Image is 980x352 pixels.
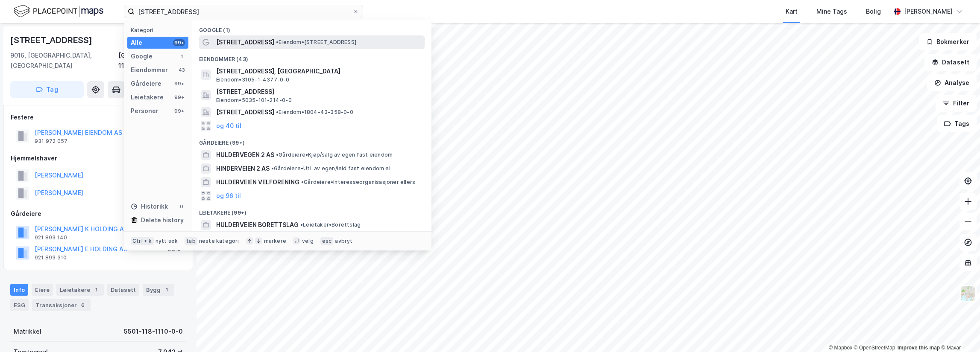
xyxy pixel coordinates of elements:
input: Søk på adresse, matrikkel, gårdeiere, leietakere eller personer [135,5,352,18]
div: markere [264,238,286,244]
button: Tag [10,81,84,98]
span: HULDERVEIEN BORETTSLAG [216,220,299,230]
div: Hjemmelshaver [11,153,186,163]
div: Transaksjoner [32,299,91,311]
div: Matrikkel [14,326,41,337]
span: Gårdeiere • Utl. av egen/leid fast eiendom el. [271,165,392,172]
div: Eiendommer (43) [192,49,431,64]
a: Mapbox [829,345,852,351]
div: 6 [79,301,87,309]
a: OpenStreetMap [854,345,895,351]
div: 931 972 057 [35,138,67,145]
div: 43 [178,67,185,73]
img: Z [960,285,976,302]
div: [PERSON_NAME] [904,6,953,17]
div: Info [10,284,28,296]
span: • [271,165,274,172]
div: Ctrl + k [131,237,154,245]
div: Google (1) [192,20,431,35]
span: • [276,109,279,115]
button: Filter [936,95,977,112]
div: Google [131,51,153,61]
a: Improve this map [898,345,940,351]
div: [STREET_ADDRESS] [10,33,94,47]
div: Eiere [32,284,53,296]
span: • [300,221,303,228]
button: og 96 til [216,191,241,201]
button: og 40 til [216,121,241,131]
span: • [276,39,279,45]
span: [STREET_ADDRESS] [216,87,421,97]
div: Kategori [131,27,188,33]
div: Gårdeiere [131,79,161,89]
div: Personer [131,106,158,116]
div: Kontrollprogram for chat [937,311,980,352]
button: Bokmerker [919,33,977,50]
div: Bolig [866,6,881,17]
div: Leietakere [131,92,164,102]
div: 99+ [173,80,185,87]
div: Alle [131,38,142,48]
div: Leietakere (99+) [192,203,431,218]
div: tab [185,237,197,245]
span: HULDERVEIEN VELFORENING [216,177,299,187]
span: Gårdeiere • Kjøp/salg av egen fast eiendom [276,151,393,158]
span: HULDERVEGEN 2 AS [216,150,274,160]
span: [STREET_ADDRESS], [GEOGRAPHIC_DATA] [216,66,421,76]
span: • [301,179,304,185]
span: [STREET_ADDRESS] [216,37,274,47]
button: Analyse [927,74,977,91]
span: Leietaker • Borettslag [300,221,361,228]
span: [STREET_ADDRESS] [216,107,274,117]
div: 99+ [173,94,185,101]
div: Kart [786,6,798,17]
div: [GEOGRAPHIC_DATA], 118/1110 [118,50,186,71]
div: 99+ [173,39,185,46]
div: 921 893 140 [35,234,67,241]
div: 0 [178,203,185,210]
button: Datasett [924,54,977,71]
iframe: Chat Widget [937,311,980,352]
div: esc [320,237,334,245]
div: ESG [10,299,29,311]
span: Eiendom • [STREET_ADDRESS] [276,39,356,46]
span: Eiendom • 5035-101-214-0-0 [216,97,292,104]
div: Delete history [141,215,184,225]
div: 1 [178,53,185,60]
div: 5501-118-1110-0-0 [124,326,183,337]
div: Bygg [143,284,174,296]
div: nytt søk [156,238,178,244]
img: logo.f888ab2527a4732fd821a326f86c7f29.svg [14,4,103,19]
div: Mine Tags [816,6,847,17]
div: 99+ [173,108,185,114]
span: • [276,151,279,158]
div: Leietakere [56,284,104,296]
div: 1 [92,285,100,294]
div: Gårdeiere (99+) [192,133,431,148]
span: Gårdeiere • Interesseorganisasjoner ellers [301,179,415,186]
div: Gårdeiere [11,209,186,219]
div: 1 [162,285,171,294]
span: Eiendom • 1804-43-358-0-0 [276,109,353,116]
div: Eiendommer [131,65,168,75]
div: Festere [11,112,186,122]
span: Eiendom • 3105-1-4377-0-0 [216,76,290,83]
span: HINDERVEIEN 2 AS [216,163,270,174]
div: velg [302,238,314,244]
div: 9016, [GEOGRAPHIC_DATA], [GEOGRAPHIC_DATA] [10,50,118,71]
div: 921 893 310 [35,254,67,261]
button: Tags [937,115,977,132]
div: Datasett [107,284,139,296]
div: neste kategori [199,238,239,244]
div: avbryt [335,238,352,244]
div: Historikk [131,201,168,212]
